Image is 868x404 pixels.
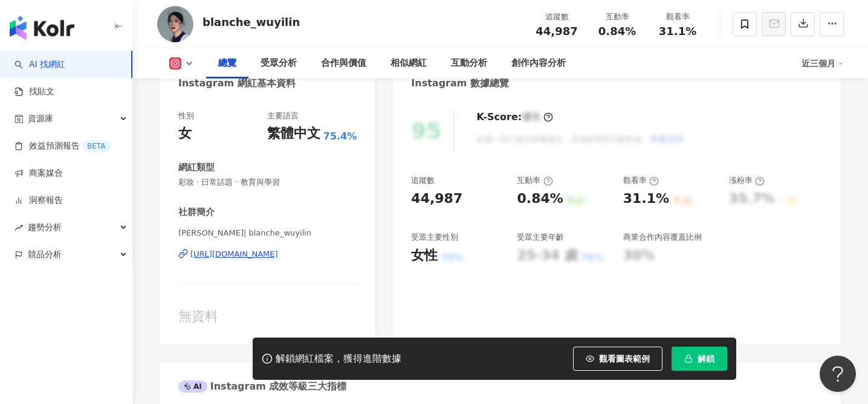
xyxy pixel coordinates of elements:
[517,175,552,186] div: 互動率
[321,56,366,71] div: 合作與價值
[276,353,401,365] div: 解鎖網紅檔案，獲得進階數據
[28,105,53,132] span: 資源庫
[623,232,702,243] div: 商業合作內容覆蓋比例
[15,140,110,152] a: 效益預測報告BETA
[178,249,357,260] a: [URL][DOMAIN_NAME]
[511,56,566,71] div: 創作內容分析
[476,111,553,124] div: K-Score :
[659,25,696,37] span: 31.1%
[411,175,435,186] div: 追蹤數
[178,111,194,121] div: 性別
[390,56,427,71] div: 相似網紅
[178,380,346,393] div: Instagram 成效等級三大指標
[178,77,296,90] div: Instagram 網紅基本資料
[190,249,278,260] div: [URL][DOMAIN_NAME]
[323,130,357,143] span: 75.4%
[15,223,23,232] span: rise
[802,54,844,73] div: 近三個月
[411,246,438,265] div: 女性
[267,111,299,121] div: 主要語言
[15,86,54,98] a: 找貼文
[411,190,462,208] div: 44,987
[598,25,636,37] span: 0.84%
[655,11,701,23] div: 觀看率
[15,59,65,71] a: searchAI 找網紅
[411,77,509,90] div: Instagram 數據總覽
[157,6,193,42] img: KOL Avatar
[261,56,297,71] div: 受眾分析
[28,214,62,241] span: 趨勢分析
[599,354,650,364] span: 觀看圖表範例
[729,175,765,186] div: 漲粉率
[10,16,74,40] img: logo
[623,190,669,208] div: 31.1%
[451,56,487,71] div: 互動分析
[28,241,62,268] span: 競品分析
[15,194,63,207] a: 洞察報告
[623,175,659,186] div: 觀看率
[178,206,215,219] div: 社群簡介
[594,11,640,23] div: 互動率
[536,25,577,37] span: 44,987
[178,307,357,326] div: 無資料
[178,177,357,188] span: 彩妝 · 日常話題 · 教育與學習
[411,232,458,243] div: 受眾主要性別
[698,354,714,364] span: 解鎖
[267,124,320,143] div: 繁體中文
[178,228,357,239] span: [PERSON_NAME]| blanche_wuyilin
[15,167,63,179] a: 商案媒合
[178,161,215,174] div: 網紅類型
[573,347,662,371] button: 觀看圖表範例
[534,11,580,23] div: 追蹤數
[202,14,300,30] div: blanche_wuyilin
[517,232,564,243] div: 受眾主要年齡
[672,347,727,371] button: 解鎖
[218,56,236,71] div: 總覽
[517,190,563,208] div: 0.84%
[178,124,192,143] div: 女
[178,380,207,393] div: AI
